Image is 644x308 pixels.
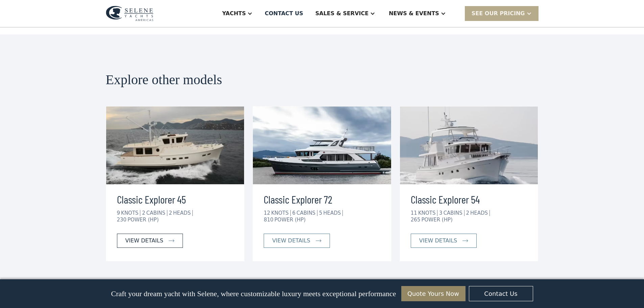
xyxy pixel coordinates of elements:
img: logo [106,6,153,21]
div: HEADS [173,210,193,216]
div: Sales & Service [315,9,368,18]
a: Quote Yours Now [401,286,466,301]
span: Tick the box below to receive occasional updates, exclusive offers, and VIP access via text message. [1,231,108,248]
div: 2 [169,210,172,216]
div: 12 [264,210,270,216]
div: Yachts [222,9,246,18]
strong: I want to subscribe to your Newsletter. [2,296,62,307]
a: view details [411,234,477,248]
div: KNOTS [418,210,437,216]
div: 2 [466,210,469,216]
div: POWER (HP) [275,217,306,223]
div: 230 [117,217,127,223]
div: HEADS [323,210,343,216]
div: 11 [411,210,417,216]
div: view details [419,237,457,245]
div: POWER (HP) [127,217,159,223]
img: icon [316,239,321,242]
h3: Classic Explorer 45 [117,191,234,207]
input: I want to subscribe to your Newsletter.Unsubscribe any time by clicking the link at the bottom of... [2,295,6,300]
div: 265 [411,217,421,223]
strong: Yes, I'd like to receive SMS updates. [8,275,81,280]
div: 3 [439,210,443,216]
div: KNOTS [271,210,290,216]
div: 5 [319,210,323,216]
img: icon [169,239,174,242]
div: News & EVENTS [389,9,439,18]
h3: Classic Explorer 54 [411,191,527,207]
div: CABINS [146,210,167,216]
a: Contact Us [469,286,533,301]
div: HEADS [470,210,490,216]
a: view details [264,234,330,248]
h3: Classic Explorer 72 [264,191,380,207]
div: 9 [117,210,120,216]
div: 810 [264,217,273,223]
img: icon [462,239,468,242]
div: SEE Our Pricing [472,9,525,18]
div: CABINS [296,210,317,216]
div: KNOTS [121,210,140,216]
input: Yes, I'd like to receive SMS updates.Reply STOP to unsubscribe at any time. [2,274,6,279]
div: POWER (HP) [421,217,452,223]
div: Contact US [265,9,303,18]
h2: Explore other models [106,72,539,87]
p: Craft your dream yacht with Selene, where customizable luxury meets exceptional performance [111,289,396,298]
div: CABINS [444,210,464,216]
span: Reply STOP to unsubscribe at any time. [2,275,104,286]
span: We respect your time - only the good stuff, never spam. [1,253,105,265]
div: view details [125,237,163,245]
div: SEE Our Pricing [465,6,539,21]
a: view details [117,234,183,248]
div: view details [272,237,310,245]
div: 6 [292,210,295,216]
div: 2 [142,210,145,216]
